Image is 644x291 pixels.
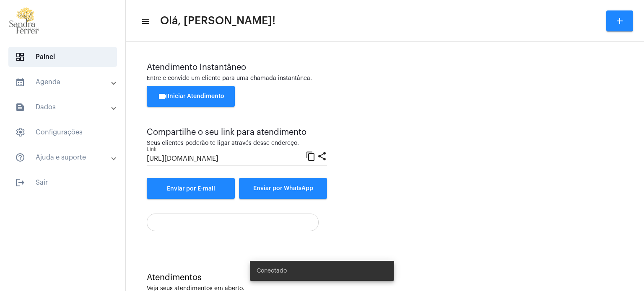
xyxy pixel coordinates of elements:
[147,273,623,282] div: Atendimentos
[8,122,117,142] span: Configurações
[15,152,112,162] mat-panel-title: Ajuda e suporte
[147,178,235,199] a: Enviar por E-mail
[147,140,327,147] div: Seus clientes poderão te ligar através desse endereço.
[253,185,313,191] span: Enviar por WhatsApp
[15,102,112,112] mat-panel-title: Dados
[15,102,25,112] mat-icon: sidenav icon
[158,91,168,101] mat-icon: videocam
[317,151,327,161] mat-icon: share
[615,16,625,26] mat-icon: add
[15,178,25,188] mat-icon: sidenav icon
[15,127,25,137] span: sidenav icon
[15,77,25,87] mat-icon: sidenav icon
[5,147,125,167] mat-expansion-panel-header: sidenav iconAjuda e suporte
[160,14,275,28] span: Olá, [PERSON_NAME]!
[5,97,125,117] mat-expansion-panel-header: sidenav iconDados
[167,186,215,192] span: Enviar por E-mail
[306,151,316,161] mat-icon: content_copy
[8,47,117,67] span: Painel
[147,128,327,137] div: Compartilhe o seu link para atendimento
[257,267,287,275] span: Conectado
[141,16,149,26] mat-icon: sidenav icon
[147,86,235,107] button: Iniciar Atendimento
[5,72,125,92] mat-expansion-panel-header: sidenav iconAgenda
[239,178,327,199] button: Enviar por WhatsApp
[8,173,117,193] span: Sair
[158,93,224,99] span: Iniciar Atendimento
[147,63,623,72] div: Atendimento Instantâneo
[7,4,42,38] img: 87cae55a-51f6-9edc-6e8c-b06d19cf5cca.png
[147,75,623,82] div: Entre e convide um cliente para uma chamada instantânea.
[15,52,25,62] span: sidenav icon
[15,77,112,87] mat-panel-title: Agenda
[15,152,25,162] mat-icon: sidenav icon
